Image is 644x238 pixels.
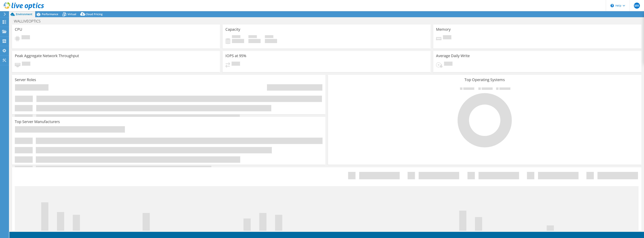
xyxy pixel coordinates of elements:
[265,35,273,39] span: Total
[248,39,261,43] h4: 0 GiB
[68,12,76,16] span: Virtual
[12,19,46,23] h1: WALLIVEOPTICS
[443,35,451,40] span: Pending
[634,3,640,9] span: MK
[15,54,79,58] h3: Peak Aggregate Network Throughput
[436,54,470,58] h3: Average Daily Write
[610,4,614,7] svg: \n
[331,78,639,82] h3: Top Operating Systems
[265,39,277,43] h4: 0 GiB
[232,62,240,67] span: Pending
[86,12,103,16] span: Cloud Pricing
[225,27,240,31] h3: Capacity
[42,12,58,16] span: Performance
[248,35,257,39] span: Free
[232,39,244,43] h4: 0 GiB
[232,35,240,39] span: Used
[22,62,30,67] span: Pending
[444,62,452,67] span: Pending
[15,78,36,82] h3: Server Roles
[16,12,32,16] span: Environment
[15,27,22,31] h3: CPU
[15,120,60,124] h3: Top Server Manufacturers
[436,27,451,31] h3: Memory
[22,35,30,40] span: Pending
[225,54,246,58] h3: IOPS at 95%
